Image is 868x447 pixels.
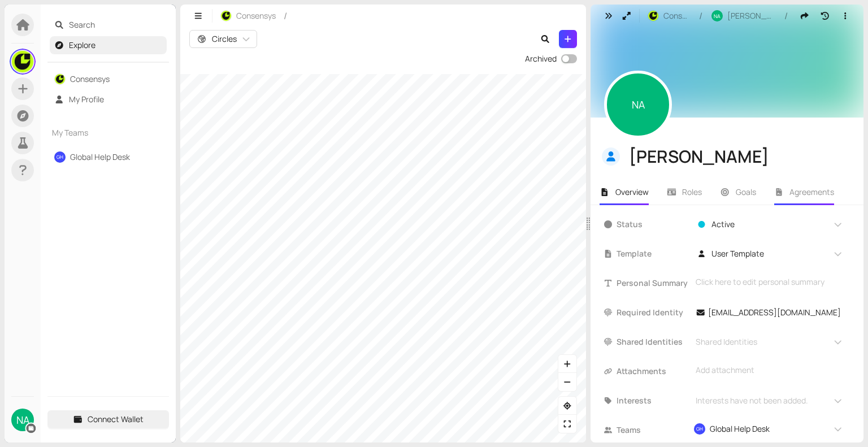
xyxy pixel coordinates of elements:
span: Consensys [663,10,691,22]
a: Consensys [70,73,110,84]
span: Consensys [236,10,276,22]
div: Archived [525,53,557,65]
span: Required Identity [617,306,689,319]
button: NA[PERSON_NAME] [706,7,782,25]
span: Active [711,218,735,231]
img: C_B4gRTQsE.jpeg [221,11,231,21]
span: [PERSON_NAME] [727,10,776,22]
span: Connect Wallet [88,413,144,426]
span: Interests [617,394,689,407]
span: NA [632,71,645,138]
span: Agreements [789,186,834,197]
button: Connect Wallet [47,410,169,428]
span: Overview [615,186,649,197]
span: Attachments [617,365,689,377]
span: Search [69,16,163,34]
span: Template [617,248,689,260]
span: Shared Identities [692,336,757,348]
span: My Teams [52,127,145,139]
div: My Teams [47,120,169,146]
span: NA [714,13,721,19]
span: Status [617,218,689,231]
div: Add attachment [689,361,850,379]
span: [EMAIL_ADDRESS][DOMAIN_NAME] [708,306,841,319]
img: UpR549OQDm.jpeg [12,51,33,72]
button: Consensys [215,7,281,25]
a: Explore [69,40,96,50]
span: Shared Identities [617,336,689,348]
span: Teams [617,424,689,436]
a: My Profile [69,94,104,105]
span: Interests have not been added. [692,394,808,407]
span: Roles [682,186,702,197]
span: GH [696,424,703,433]
span: User Template [711,248,764,260]
a: Global Help Desk [70,151,130,162]
span: Goals [736,186,756,197]
div: Click here to edit personal summary [696,276,843,288]
span: Global Help Desk [710,423,770,435]
span: NA [16,409,29,431]
button: Consensys [642,7,697,25]
img: C_B4gRTQsE.jpeg [648,11,658,21]
div: [PERSON_NAME] [629,146,848,167]
span: Circles [212,33,237,45]
span: Personal Summary [617,277,689,289]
